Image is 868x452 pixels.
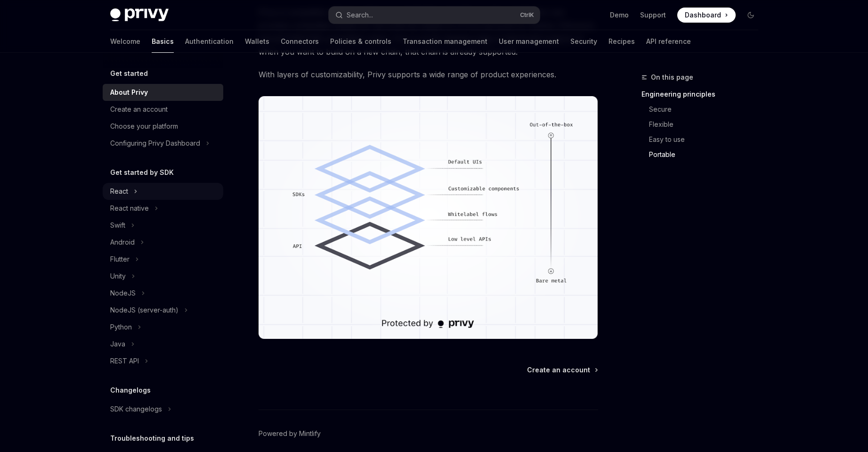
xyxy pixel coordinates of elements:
button: Toggle dark mode [743,8,758,23]
div: REST API [110,355,139,367]
div: React native [110,203,149,214]
a: Choose your platform [103,118,223,135]
div: Android [110,237,135,248]
h5: Troubleshooting and tips [110,433,194,444]
div: NodeJS (server-auth) [110,304,178,316]
img: images/Customization.png [259,96,598,339]
div: Create an account [110,104,168,115]
a: API reference [646,30,691,53]
h5: Get started [110,68,148,79]
a: Authentication [185,30,234,53]
div: Configuring Privy Dashboard [110,138,200,149]
a: Dashboard [677,8,736,23]
div: Search... [347,9,373,21]
span: Create an account [527,365,590,375]
a: Engineering principles [641,87,766,102]
a: Connectors [281,30,319,53]
div: Flutter [110,254,130,265]
img: dark logo [110,8,169,22]
a: About Privy [103,84,223,101]
a: User management [499,30,559,53]
a: Create an account [103,101,223,118]
span: On this page [651,72,693,83]
div: Java [110,338,125,350]
a: Support [640,10,666,20]
span: Dashboard [685,10,721,20]
a: Security [570,30,597,53]
div: Unity [110,271,126,282]
h5: Changelogs [110,385,151,396]
a: Powered by Mintlify [259,429,321,438]
div: NodeJS [110,288,136,299]
a: Wallets [245,30,269,53]
a: Basics [152,30,174,53]
a: Create an account [527,365,597,375]
a: Welcome [110,30,140,53]
div: About Privy [110,87,148,98]
a: Flexible [649,117,766,132]
span: With layers of customizability, Privy supports a wide range of product experiences. [259,68,598,81]
div: Python [110,321,132,333]
div: React [110,186,128,197]
a: Recipes [608,30,635,53]
div: SDK changelogs [110,403,162,415]
div: Swift [110,220,125,231]
span: Ctrl K [520,11,534,19]
a: Demo [610,10,629,20]
div: Choose your platform [110,121,178,132]
a: Transaction management [403,30,487,53]
a: Portable [649,147,766,162]
a: Policies & controls [330,30,391,53]
h5: Get started by SDK [110,167,174,178]
button: Search...CtrlK [329,7,540,24]
a: Secure [649,102,766,117]
a: Easy to use [649,132,766,147]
